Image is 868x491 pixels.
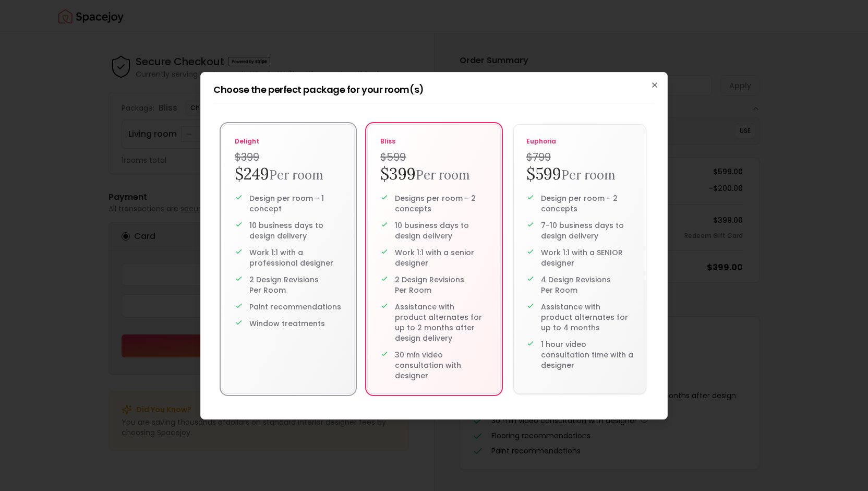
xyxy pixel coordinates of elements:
p: Design per room - 1 concept [249,193,342,214]
p: Paint recommendations [249,302,341,312]
h2: $249 [235,164,342,185]
small: Per room [269,167,323,183]
p: 2 Design Revisions Per Room [249,274,342,295]
p: Design per room - 2 concepts [541,193,633,214]
h2: $599 [526,164,633,185]
small: Per room [561,167,616,183]
p: delight [235,137,342,146]
p: Window treatments [249,318,325,329]
p: euphoria [526,137,633,146]
p: 10 business days to design delivery [249,220,342,241]
p: 4 Design Revisions Per Room [541,274,633,295]
p: Assistance with product alternates for up to 4 months [541,302,633,333]
p: 7-10 business days to design delivery [541,220,633,241]
h4: $399 [235,150,342,164]
h2: Choose the perfect package for your room(s) [213,85,655,94]
p: Work 1:1 with a SENIOR designer [541,247,633,268]
h4: $799 [526,150,633,164]
p: Work 1:1 with a professional designer [249,247,342,268]
p: 1 hour video consultation time with a designer [541,339,633,370]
